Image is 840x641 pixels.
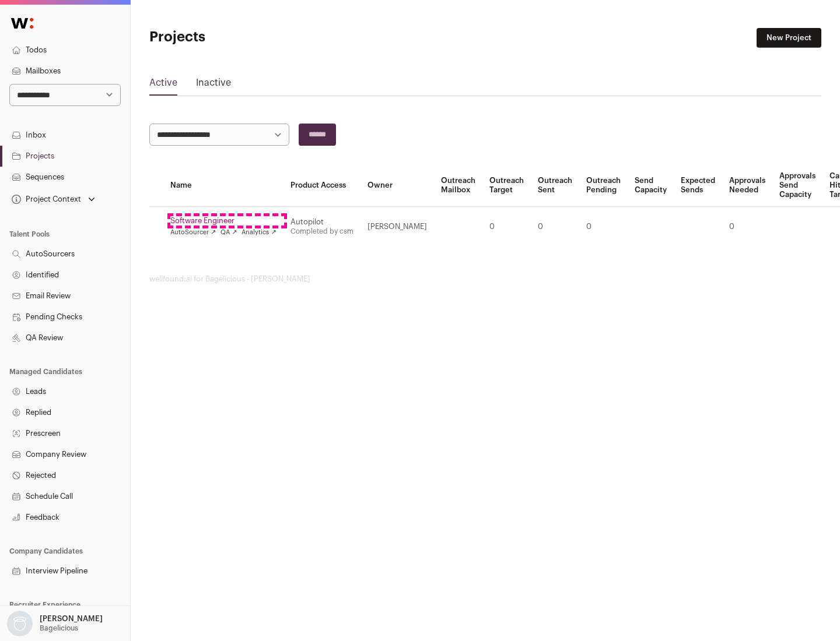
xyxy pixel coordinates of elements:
[531,164,579,207] th: Outreach Sent
[579,207,628,247] td: 0
[531,207,579,247] td: 0
[757,28,821,48] a: New Project
[149,274,821,284] footer: wellfound:ai for Bagelicious - [PERSON_NAME]
[196,76,231,94] a: Inactive
[360,164,434,207] th: Owner
[149,28,373,47] h1: Projects
[9,191,97,207] button: Open dropdown
[7,611,33,636] img: nopic.png
[40,624,78,633] p: Bagelicious
[283,164,360,207] th: Product Access
[149,76,177,94] a: Active
[434,164,482,207] th: Outreach Mailbox
[242,228,276,237] a: Analytics ↗
[482,164,531,207] th: Outreach Target
[772,164,822,207] th: Approvals Send Capacity
[722,164,772,207] th: Approvals Needed
[170,216,276,226] a: Software Engineer
[290,217,353,227] div: Autopilot
[170,228,216,237] a: AutoSourcer ↗
[5,12,40,35] img: Wellfound
[290,228,353,235] a: Completed by csm
[722,207,772,247] td: 0
[579,164,628,207] th: Outreach Pending
[163,164,283,207] th: Name
[9,195,81,204] div: Project Context
[220,228,237,237] a: QA ↗
[628,164,674,207] th: Send Capacity
[482,207,531,247] td: 0
[5,611,105,636] button: Open dropdown
[40,614,103,624] p: [PERSON_NAME]
[360,207,434,247] td: [PERSON_NAME]
[674,164,722,207] th: Expected Sends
